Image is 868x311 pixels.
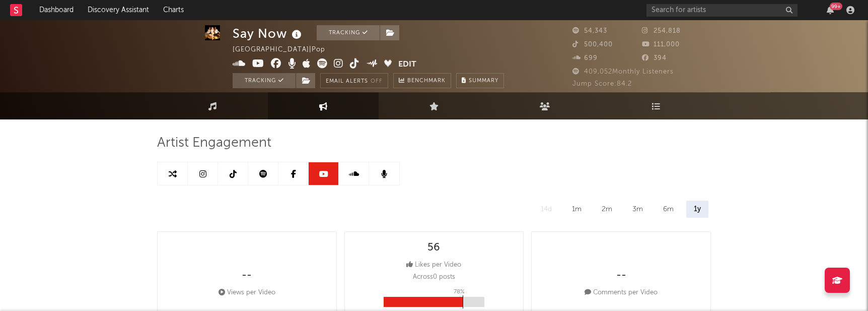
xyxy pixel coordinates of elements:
[317,25,380,40] button: Tracking
[830,3,842,10] div: 99 +
[616,270,626,282] div: --
[564,201,589,218] div: 1m
[242,270,252,282] div: --
[393,73,451,88] a: Benchmark
[427,242,440,254] div: 56
[406,259,461,271] div: Likes per Video
[469,78,498,84] span: Summary
[572,41,613,48] span: 500,400
[585,287,658,299] div: Comments per Video
[219,287,275,299] div: Views per Video
[413,271,455,283] p: Across 0 posts
[157,137,271,149] span: Artist Engagement
[320,73,388,88] button: Email AlertsOff
[572,69,674,75] span: 409,052 Monthly Listeners
[827,6,834,14] button: 99+
[233,25,304,42] div: Say Now
[656,201,681,218] div: 6m
[594,201,620,218] div: 2m
[371,79,383,84] em: Off
[454,286,465,298] p: 78 %
[398,58,416,71] button: Edit
[686,201,708,218] div: 1y
[233,44,337,56] div: [GEOGRAPHIC_DATA] | Pop
[642,41,680,48] span: 111,000
[456,73,504,88] button: Summary
[625,201,650,218] div: 3m
[533,201,559,218] div: 14d
[572,28,607,34] span: 54,343
[572,81,632,87] span: Jump Score: 84.2
[233,73,296,88] button: Tracking
[407,75,446,87] span: Benchmark
[642,55,667,61] span: 394
[646,4,798,17] input: Search for artists
[572,55,598,61] span: 699
[642,28,681,34] span: 254,818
